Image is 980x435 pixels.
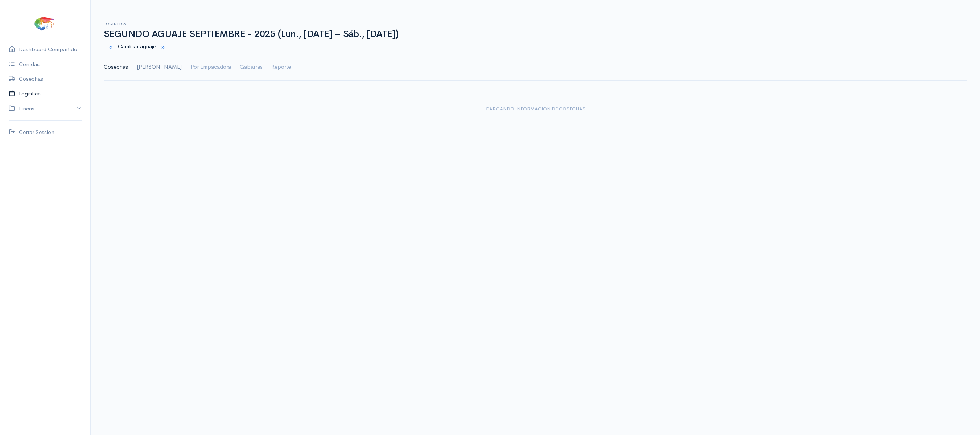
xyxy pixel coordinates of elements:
a: [PERSON_NAME] [137,54,182,80]
h6: Logistica [104,22,967,26]
a: Cosechas [104,54,128,80]
a: Reporte [271,54,291,80]
div: Cambiar aguaje [99,40,971,54]
a: Gabarras [240,54,263,80]
a: Por Empacadora [190,54,231,80]
h1: SEGUNDO AGUAJE SEPTIEMBRE - 2025 (Lun., [DATE] – Sáb., [DATE]) [104,29,967,40]
div: Cargando informacion de cosechas [104,105,967,113]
